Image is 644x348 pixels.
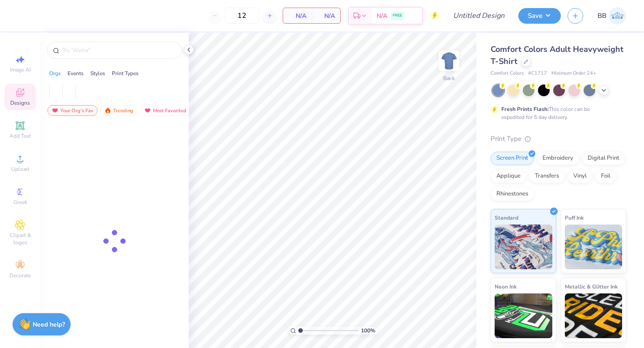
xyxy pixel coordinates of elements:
span: # C1717 [528,70,547,77]
div: Orgs [49,69,61,77]
div: Digital Print [582,152,625,165]
div: Events [68,69,84,77]
div: Print Types [112,69,139,77]
span: N/A [317,11,335,21]
span: Decorate [9,272,31,279]
span: Comfort Colors [491,70,524,77]
div: Back [443,74,455,82]
img: most_fav.gif [51,107,59,114]
span: Standard [495,213,518,222]
input: Untitled Design [446,7,512,25]
div: This color can be expedited for 5 day delivery. [501,105,611,121]
span: BB [597,11,606,21]
div: Rhinestones [491,187,534,201]
div: Applique [491,170,526,183]
input: Try "Alpha" [62,46,176,55]
span: N/A [377,11,387,21]
div: Most Favorited [140,105,191,116]
div: Transfers [529,170,565,183]
span: Minimum Order: 24 + [551,70,596,77]
div: Styles [90,69,105,77]
a: BB [597,7,626,25]
img: Bella Brown [609,7,626,25]
span: Designs [10,99,30,106]
div: Embroidery [537,152,579,165]
button: Save [518,8,561,24]
strong: Need help? [33,320,65,329]
img: Metallic & Glitter Ink [565,293,623,338]
div: Your Org's Fav [47,105,97,116]
span: Metallic & Glitter Ink [565,282,618,291]
span: Comfort Colors Adult Heavyweight T-Shirt [491,44,623,67]
img: Back [440,52,458,70]
span: FREE [393,13,402,19]
span: Clipart & logos [4,232,36,246]
img: Neon Ink [495,293,552,338]
span: Upload [11,166,29,173]
span: 100 % [361,327,375,335]
div: Print Type [491,134,626,144]
div: Foil [595,170,616,183]
img: most_fav.gif [144,107,151,114]
span: Neon Ink [495,282,517,291]
input: – – [225,8,259,24]
span: N/A [288,11,306,21]
span: Puff Ink [565,213,584,222]
img: trending.gif [104,107,111,114]
strong: Fresh Prints Flash: [501,106,549,113]
div: Screen Print [491,152,534,165]
span: Image AI [10,66,31,73]
span: Greek [13,199,27,206]
img: Standard [495,225,552,269]
img: Puff Ink [565,225,623,269]
div: Trending [100,105,137,116]
span: Add Text [9,132,31,140]
div: Vinyl [568,170,593,183]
